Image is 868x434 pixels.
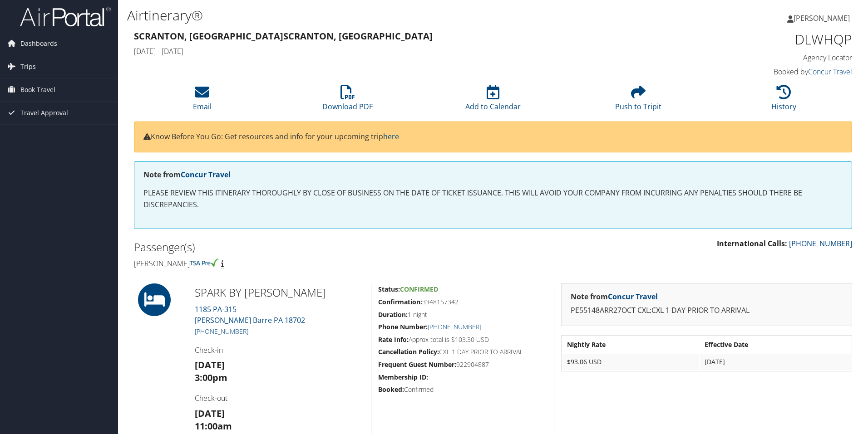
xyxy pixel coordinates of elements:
[195,359,225,371] strong: [DATE]
[181,170,231,180] a: Concur Travel
[683,67,852,77] h4: Booked by
[428,322,481,331] a: [PHONE_NUMBER]
[378,297,547,307] h5: 3348157342
[195,304,305,325] a: 1185 PA-315[PERSON_NAME] Barre PA 18702
[378,360,547,369] h5: 922904887
[134,30,433,42] strong: Scranton, [GEOGRAPHIC_DATA] Scranton, [GEOGRAPHIC_DATA]
[127,6,615,25] h1: Airtinerary®
[134,46,669,56] h4: [DATE] - [DATE]
[143,170,231,180] strong: Note from
[143,187,843,210] p: PLEASE REVIEW THIS ITINERARY THOROUGHLY BY CLOSE OF BUSINESS ON THE DATE OF TICKET ISSUANCE. THIS...
[195,407,225,419] strong: [DATE]
[383,132,399,141] a: here
[378,322,428,331] strong: Phone Number:
[378,385,547,394] h5: Confirmed
[20,78,55,101] span: Book Travel
[143,131,843,143] p: Know Before You Go: Get resources and info for your upcoming trip
[717,239,787,249] strong: International Calls:
[378,347,439,356] strong: Cancellation Policy:
[195,420,232,432] strong: 11:00am
[808,67,852,77] a: Concur Travel
[794,13,850,23] span: [PERSON_NAME]
[20,102,68,124] span: Travel Approval
[20,6,111,27] img: airportal-logo.png
[700,354,851,370] td: [DATE]
[378,335,409,344] strong: Rate Info:
[683,30,852,49] h1: DLWHQP
[193,90,212,112] a: Email
[465,90,521,112] a: Add to Calendar
[134,239,486,255] h2: Passenger(s)
[608,292,658,302] a: Concur Travel
[400,285,438,293] span: Confirmed
[562,336,699,353] th: Nightly Rate
[700,336,851,353] th: Effective Date
[771,90,796,112] a: History
[378,373,428,381] strong: Membership ID:
[195,345,364,355] h4: Check-in
[562,354,699,370] td: $93.06 USD
[571,292,658,302] strong: Note from
[615,90,661,112] a: Push to Tripit
[195,327,248,336] a: [PHONE_NUMBER]
[378,297,422,306] strong: Confirmation:
[134,258,486,268] h4: [PERSON_NAME]
[378,385,404,394] strong: Booked:
[20,32,57,55] span: Dashboards
[683,53,852,63] h4: Agency Locator
[378,285,400,293] strong: Status:
[571,305,843,317] p: PE55148ARR27OCT CXL:CXL 1 DAY PRIOR TO ARRIVAL
[378,310,547,319] h5: 1 night
[190,258,219,267] img: tsa-precheck.png
[322,90,373,112] a: Download PDF
[20,55,36,78] span: Trips
[378,310,408,319] strong: Duration:
[378,347,547,356] h5: CXL 1 DAY PRIOR TO ARRIVAL
[195,393,364,403] h4: Check-out
[378,360,456,369] strong: Frequent Guest Number:
[789,239,852,249] a: [PHONE_NUMBER]
[195,285,364,300] h2: SPARK BY [PERSON_NAME]
[378,335,547,344] h5: Approx total is $103.30 USD
[787,5,859,32] a: [PERSON_NAME]
[195,371,227,384] strong: 3:00pm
